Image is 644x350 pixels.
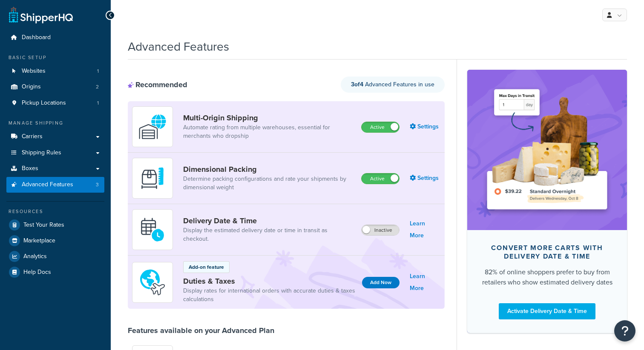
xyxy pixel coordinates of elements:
img: gfkeb5ejjkALwAAAABJRU5ErkJggg== [138,215,167,245]
a: Dimensional Packing [183,165,354,174]
span: Help Docs [23,269,51,276]
a: Websites1 [6,63,104,79]
img: icon-duo-feat-landed-cost-7136b061.png [138,267,167,297]
span: 1 [97,100,99,107]
span: 2 [96,83,99,91]
span: Shipping Rules [22,149,61,157]
span: Advanced Features [22,181,73,188]
label: Active [362,122,399,132]
a: Boxes [6,161,104,176]
label: Inactive [362,225,399,235]
a: Duties & Taxes [183,276,355,286]
a: Marketplace [6,233,104,248]
a: Learn More [410,270,440,294]
img: DTVBYsAAAAAASUVORK5CYII= [138,163,167,193]
img: WatD5o0RtDAAAAAElFTkSuQmCC [138,112,167,142]
span: Marketplace [23,237,55,245]
span: Advanced Features in use [351,80,434,89]
a: Analytics [6,249,104,264]
span: Dashboard [22,34,51,41]
div: Recommended [128,80,187,89]
div: 82% of online shoppers prefer to buy from retailers who show estimated delivery dates [481,267,613,287]
button: Open Resource Center [614,320,635,341]
span: 1 [97,68,99,75]
a: Dashboard [6,30,104,46]
span: Carriers [22,133,43,140]
a: Learn More [410,218,440,242]
span: Origins [22,83,41,91]
span: Websites [22,68,46,75]
a: Automate rating from multiple warehouses, essential for merchants who dropship [183,123,354,140]
a: Activate Delivery Date & Time [499,303,595,319]
a: Advanced Features3 [6,177,104,193]
li: Advanced Features [6,177,104,193]
li: Origins [6,79,104,95]
a: Carriers [6,129,104,145]
h1: Advanced Features [128,38,229,55]
div: Basic Setup [6,54,104,61]
li: Websites [6,63,104,79]
a: Settings [410,121,440,133]
a: Test Your Rates [6,217,104,233]
span: Analytics [23,253,47,260]
p: Add-on feature [189,263,224,271]
a: Multi-Origin Shipping [183,113,354,122]
a: Pickup Locations1 [6,95,104,111]
a: Delivery Date & Time [183,216,354,225]
strong: 3 of 4 [351,80,363,89]
span: Pickup Locations [22,100,66,107]
a: Determine packing configurations and rate your shipments by dimensional weight [183,175,354,192]
span: Boxes [22,165,38,172]
a: Display the estimated delivery date or time in transit as checkout. [183,226,354,243]
div: Resources [6,208,104,215]
button: Add Now [362,277,400,288]
div: Features available on your Advanced Plan [128,326,274,335]
div: Convert more carts with delivery date & time [481,244,613,261]
img: feature-image-ddt-36eae7f7280da8017bfb280eaccd9c446f90b1fe08728e4019434db127062ab4.png [480,83,614,217]
a: Display rates for international orders with accurate duties & taxes calculations [183,287,355,304]
a: Settings [410,172,440,184]
li: Pickup Locations [6,95,104,111]
span: 3 [96,181,99,188]
a: Shipping Rules [6,145,104,161]
span: Test Your Rates [23,222,64,229]
a: Origins2 [6,79,104,95]
label: Active [362,174,399,184]
div: Manage Shipping [6,120,104,127]
a: Help Docs [6,265,104,280]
